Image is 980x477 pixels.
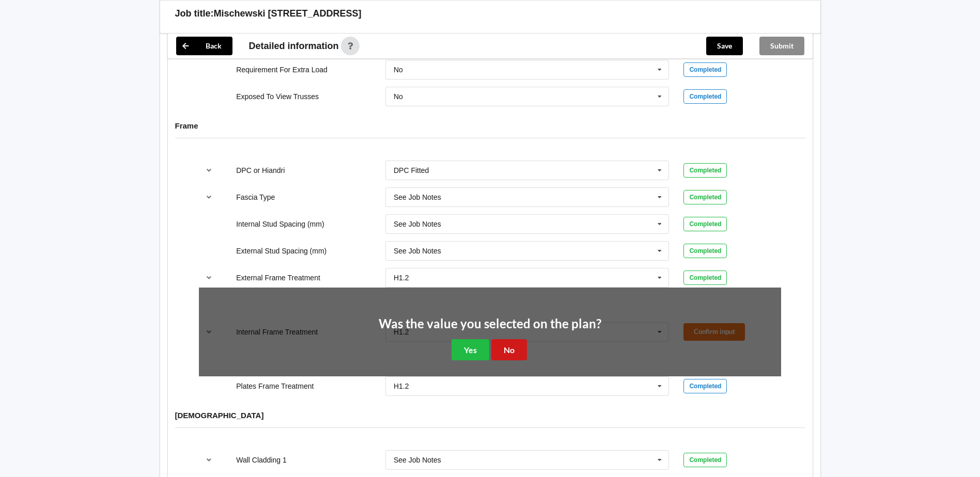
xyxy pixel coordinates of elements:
[394,194,441,201] div: See Job Notes
[236,66,328,74] label: Requirement For Extra Load
[175,410,805,420] h4: [DEMOGRAPHIC_DATA]
[706,37,743,55] button: Save
[452,339,489,360] button: Yes
[394,456,441,464] div: See Job Notes
[394,274,409,281] div: H1.2
[394,247,441,255] div: See Job Notes
[379,316,601,332] h2: Was the value you selected on the plan?
[683,62,727,77] div: Completed
[236,92,319,101] label: Exposed To View Trusses
[683,89,727,104] div: Completed
[175,121,805,131] h4: Frame
[199,188,219,206] button: reference-toggle
[199,451,219,469] button: reference-toggle
[236,274,320,282] label: External Frame Treatment
[683,163,727,178] div: Completed
[683,217,727,231] div: Completed
[236,247,326,255] label: External Stud Spacing (mm)
[236,382,314,390] label: Plates Frame Treatment
[199,268,219,287] button: reference-toggle
[394,93,403,100] div: No
[683,453,727,467] div: Completed
[236,166,285,174] label: DPC or Hiandri
[683,271,727,285] div: Completed
[491,339,527,360] button: No
[683,190,727,204] div: Completed
[394,383,409,390] div: H1.2
[236,220,324,228] label: Internal Stud Spacing (mm)
[175,8,214,20] h3: Job title:
[394,167,429,174] div: DPC Fitted
[249,41,339,51] span: Detailed information
[683,379,727,393] div: Completed
[214,8,362,20] h3: Mischewski [STREET_ADDRESS]
[236,193,275,201] label: Fascia Type
[236,456,287,464] label: Wall Cladding 1
[683,244,727,258] div: Completed
[394,66,403,73] div: No
[199,161,219,180] button: reference-toggle
[394,220,441,228] div: See Job Notes
[176,37,232,55] button: Back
